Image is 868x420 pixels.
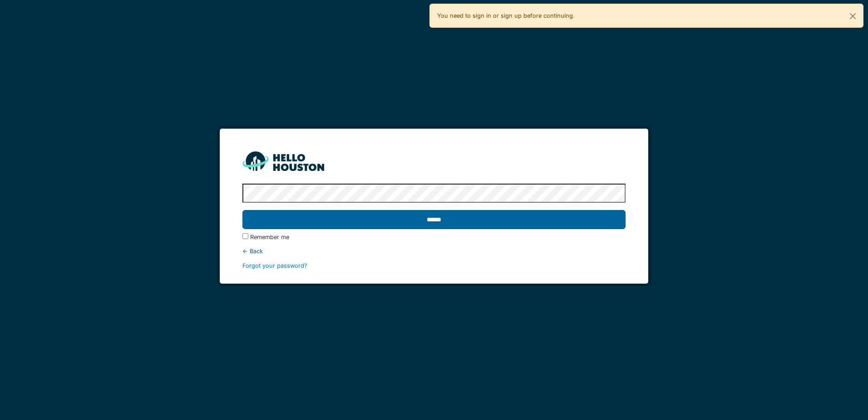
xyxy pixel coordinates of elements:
label: Remember me [250,233,289,241]
img: HH_line-BYnF2_Hg.png [242,151,324,171]
div: ← Back [242,247,625,255]
a: Forgot your password? [242,262,307,269]
div: You need to sign in or sign up before continuing. [429,4,863,28]
button: Close [843,4,863,28]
